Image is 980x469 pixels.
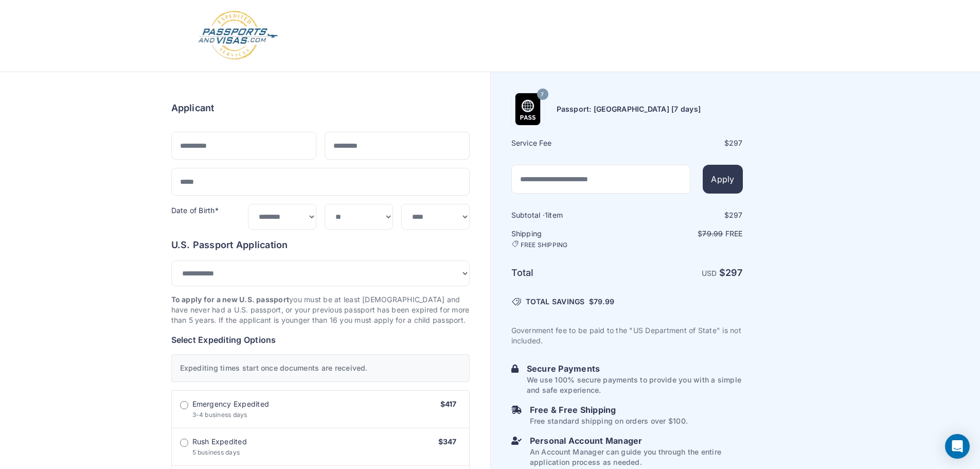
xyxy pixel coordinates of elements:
h6: Subtotal · item [511,210,626,220]
label: Date of Birth* [171,206,219,215]
div: $ [628,210,743,220]
span: 297 [729,138,743,147]
p: $ [628,229,743,239]
span: 1 [545,211,548,219]
p: We use 100% secure payments to provide you with a simple and safe experience. [527,375,743,395]
img: Logo [197,10,279,61]
span: $ [589,297,614,307]
span: 79.99 [594,297,614,306]
h6: Shipping [511,229,626,249]
h6: Applicant [171,101,215,115]
h6: Service Fee [511,138,626,148]
p: Free standard shipping on orders over $100. [530,416,688,426]
span: 5 business days [192,448,240,456]
div: Open Intercom Messenger [945,434,970,459]
span: Rush Expedited [192,437,247,447]
div: Expediting times start once documents are received. [171,354,470,382]
strong: $ [719,267,743,278]
span: 79.99 [702,229,723,238]
strong: To apply for a new U.S. passport [171,295,290,304]
h6: Passport: [GEOGRAPHIC_DATA] [7 days] [557,104,701,114]
span: FREE SHIPPING [521,241,568,249]
span: $347 [438,437,457,446]
h6: Total [511,266,626,280]
span: 297 [729,211,743,219]
h6: Free & Free Shipping [530,404,688,416]
span: $417 [440,399,457,408]
span: USD [702,269,717,277]
h6: Select Expediting Options [171,334,470,346]
h6: Secure Payments [527,362,743,375]
span: 7 [541,88,544,101]
span: Free [725,229,743,238]
div: $ [628,138,743,148]
img: Product Name [512,93,544,125]
p: Government fee to be paid to the "US Department of State" is not included. [511,325,743,346]
p: you must be at least [DEMOGRAPHIC_DATA] and have never had a U.S. passport, or your previous pass... [171,294,470,325]
span: 297 [725,267,743,278]
button: Apply [703,165,742,194]
h6: U.S. Passport Application [171,238,470,252]
p: An Account Manager can guide you through the entire application process as needed. [530,447,743,467]
span: Emergency Expedited [192,399,270,409]
span: TOTAL SAVINGS [526,297,585,307]
span: 3-4 business days [192,411,247,419]
h6: Personal Account Manager [530,435,743,447]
